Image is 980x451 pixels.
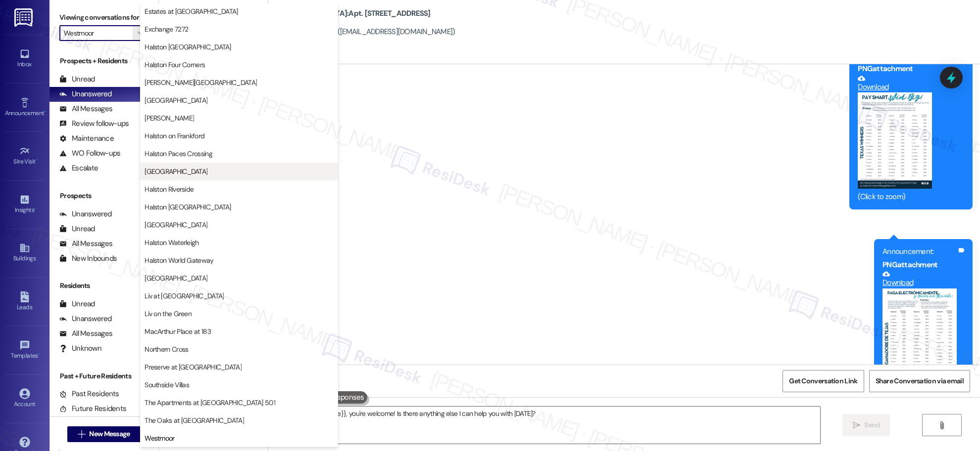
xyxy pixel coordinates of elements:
[59,239,112,249] div: All Messages
[882,288,957,384] button: Zoom image
[145,95,207,105] span: [GEOGRAPHIC_DATA]
[59,119,129,129] div: Review follow-ups
[78,430,85,438] i: 
[858,192,932,202] div: (Click to zoom)
[59,104,112,114] div: All Messages
[145,344,188,354] span: Northern Cross
[145,433,174,443] span: Westmoor
[145,149,212,159] span: Halston Paces Crossing
[5,385,45,412] a: Account
[864,420,880,430] span: Send
[49,371,158,381] div: Past + Future Residents
[5,337,45,364] a: Templates •
[145,415,244,425] span: The Oaks at [GEOGRAPHIC_DATA]
[49,281,158,291] div: Residents
[858,75,932,92] a: Download
[145,113,194,123] span: [PERSON_NAME]
[145,380,189,390] span: Southside Villas
[49,56,158,66] div: Prospects + Residents
[5,240,45,266] a: Buildings
[138,29,143,37] i: 
[5,191,45,218] a: Insights •
[145,398,275,408] span: The Apartments at [GEOGRAPHIC_DATA] 501
[145,42,231,52] span: Halston [GEOGRAPHIC_DATA]
[842,414,890,436] button: Send
[67,426,141,442] button: New Message
[145,291,224,301] span: Liv at [GEOGRAPHIC_DATA]
[145,60,205,70] span: Halston Four Corners
[145,131,204,141] span: Halston on Frankford
[59,314,112,324] div: Unanswered
[59,163,98,173] div: Escalate
[287,407,820,444] textarea: Hey {{first_name}}, you're welcome! Is there anything else I can help you with [DATE]?
[5,45,45,72] a: Inbox
[145,220,207,230] span: [GEOGRAPHIC_DATA]
[145,24,188,34] span: Exchange 7272
[59,133,114,144] div: Maintenance
[145,238,198,247] span: Halston Waterleigh
[789,376,857,386] span: Get Conversation Link
[59,343,101,354] div: Unknown
[145,327,211,336] span: MacArthur Place at 183
[36,157,37,164] span: •
[59,89,112,99] div: Unanswered
[145,202,231,212] span: Halston [GEOGRAPHIC_DATA]
[145,309,192,319] span: Liv on the Green
[882,270,957,287] a: Download
[145,78,257,87] span: [PERSON_NAME][GEOGRAPHIC_DATA]
[49,191,158,201] div: Prospects
[64,25,133,41] input: All communities
[145,166,207,176] span: [GEOGRAPHIC_DATA]
[858,92,932,188] button: Zoom image
[273,27,455,37] div: [PERSON_NAME]. ([EMAIL_ADDRESS][DOMAIN_NAME])
[59,10,148,25] label: Viewing conversations for
[34,205,36,212] span: •
[59,74,95,84] div: Unread
[783,370,864,392] button: Get Conversation Link
[853,421,860,429] i: 
[59,299,95,309] div: Unread
[89,429,130,439] span: New Message
[273,8,431,19] b: [GEOGRAPHIC_DATA]: Apt. [STREET_ADDRESS]
[5,143,45,169] a: Site Visit •
[145,362,242,372] span: Preserve at [GEOGRAPHIC_DATA]
[59,209,112,219] div: Unanswered
[882,246,957,257] div: Announcement:
[145,6,238,16] span: Estates at [GEOGRAPHIC_DATA]
[59,224,95,234] div: Unread
[882,260,937,270] b: PNG attachment
[59,389,119,399] div: Past Residents
[876,376,964,386] span: Share Conversation via email
[59,328,112,339] div: All Messages
[44,108,46,115] span: •
[59,148,120,159] div: WO Follow-ups
[5,288,45,315] a: Leads
[858,64,913,74] b: PNG attachment
[869,370,970,392] button: Share Conversation via email
[145,273,207,283] span: [GEOGRAPHIC_DATA]
[145,255,213,265] span: Halston World Gateway
[145,184,194,194] span: Halston Riverside
[14,8,35,27] img: ResiDesk Logo
[59,404,126,414] div: Future Residents
[38,351,40,358] span: •
[938,421,945,429] i: 
[59,253,117,264] div: New Inbounds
